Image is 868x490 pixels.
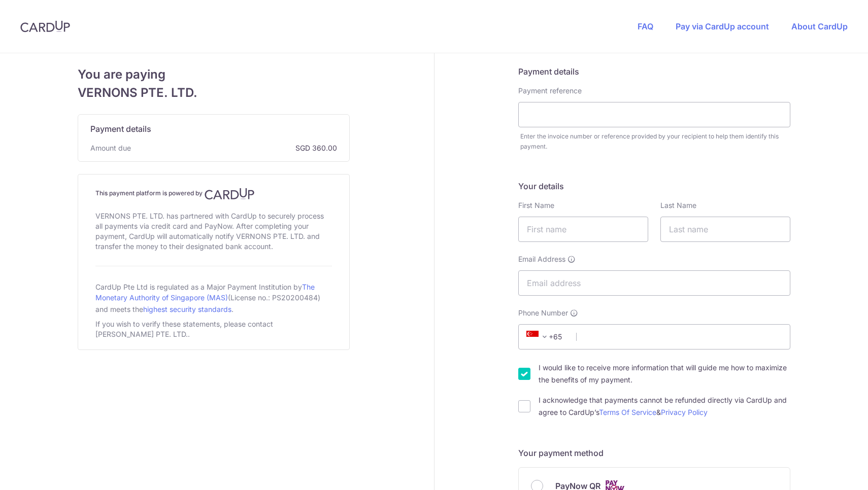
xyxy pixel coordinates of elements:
[518,180,790,192] h5: Your details
[78,84,350,102] span: VERNONS PTE. LTD.
[135,143,337,153] span: SGD 360.00
[95,209,332,254] div: VERNONS PTE. LTD. has partnered with CardUp to securely process all payments via credit card and ...
[661,408,708,416] a: Privacy Policy
[523,331,569,343] span: +65
[526,331,551,343] span: +65
[539,362,790,386] label: I would like to receive more information that will guide me how to maximize the benefits of my pa...
[205,188,254,200] img: CardUp
[518,200,554,211] label: First Name
[518,308,568,318] span: Phone Number
[518,270,790,296] input: Email address
[676,21,769,31] a: Pay via CardUp account
[660,200,696,211] label: Last Name
[518,65,790,78] h5: Payment details
[539,394,790,418] label: I acknowledge that payments cannot be refunded directly via CardUp and agree to CardUp’s &
[520,131,790,152] div: Enter the invoice number or reference provided by your recipient to help them identify this payment.
[143,305,231,313] a: highest security standards
[95,317,332,341] div: If you wish to verify these statements, please contact [PERSON_NAME] PTE. LTD..
[518,447,790,459] h5: Your payment method
[90,123,151,135] span: Payment details
[90,143,131,153] span: Amount due
[20,20,70,32] img: CardUp
[599,408,656,416] a: Terms Of Service
[95,188,332,200] h4: This payment platform is powered by
[791,21,848,31] a: About CardUp
[638,21,653,31] a: FAQ
[518,86,582,96] label: Payment reference
[518,217,648,242] input: First name
[660,217,790,242] input: Last name
[518,254,565,264] span: Email Address
[95,278,332,317] div: CardUp Pte Ltd is regulated as a Major Payment Institution by (License no.: PS20200484) and meets...
[78,65,350,84] span: You are paying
